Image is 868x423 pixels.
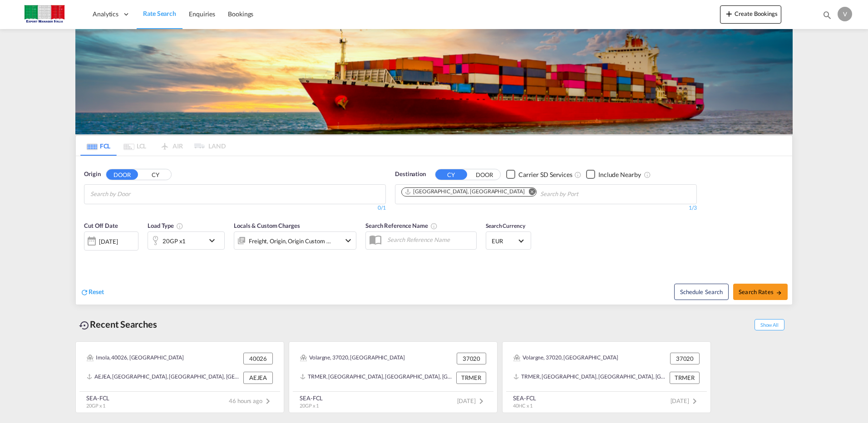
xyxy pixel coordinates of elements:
button: Search Ratesicon-arrow-right [733,284,788,300]
span: EUR [492,237,517,245]
div: 37020 [670,353,700,364]
span: Show All [755,319,784,330]
md-icon: icon-chevron-down [207,235,222,246]
input: Search Reference Name [383,233,476,246]
div: OriginDOOR CY Chips container with autocompletion. Enter the text area, type text to search, and ... [76,156,792,305]
md-icon: icon-chevron-right [689,396,700,407]
div: 1/3 [395,204,697,212]
md-chips-wrap: Chips container with autocompletion. Enter the text area, type text to search, and then use the u... [89,185,180,202]
span: 20GP x 1 [86,403,105,408]
span: Destination [395,170,426,179]
div: 20GP x1 [163,235,186,247]
button: CY [139,169,171,180]
span: Reset [89,288,104,295]
img: LCL+%26+FCL+BACKGROUND.png [75,29,793,134]
div: icon-magnify [822,10,832,24]
input: Chips input. [90,187,177,202]
div: 37020 [457,353,486,364]
md-icon: icon-magnify [822,10,832,20]
span: Enquiries [189,10,215,18]
md-tab-item: FCL [80,136,117,156]
div: SEA-FCL [300,394,323,402]
div: TRMER, Mersin, Türkiye, South West Asia, Asia Pacific [513,372,667,384]
button: Note: By default Schedule search will only considerorigin ports, destination ports and cut off da... [674,284,729,300]
span: [DATE] [457,397,487,404]
md-icon: icon-chevron-right [262,396,273,407]
md-icon: icon-refresh [80,288,89,296]
div: TRMER, Mersin, Türkiye, South West Asia, Asia Pacific [300,372,454,384]
span: 40HC x 1 [513,403,533,408]
span: 46 hours ago [229,397,273,404]
md-checkbox: Checkbox No Ink [506,170,572,179]
div: 0/1 [84,204,386,212]
div: TRMER [670,372,700,384]
div: icon-refreshReset [80,287,104,297]
md-icon: icon-plus 400-fg [724,8,735,19]
button: DOOR [469,169,500,180]
span: Search Rates [739,288,782,295]
img: 51022700b14f11efa3148557e262d94e.jpg [14,4,75,25]
div: Imola, 40026, Europe [87,353,184,364]
div: [DATE] [84,231,138,251]
span: Locals & Custom Charges [234,222,300,229]
span: Search Reference Name [365,222,438,229]
input: Chips input. [540,187,626,202]
div: 40026 [243,353,273,364]
div: Volargne, 37020, Europe [300,353,405,364]
span: 20GP x 1 [300,403,319,408]
recent-search-card: Volargne, 37020, [GEOGRAPHIC_DATA] 37020TRMER, [GEOGRAPHIC_DATA], [GEOGRAPHIC_DATA], [GEOGRAPHIC_... [289,341,498,413]
md-checkbox: Checkbox No Ink [586,170,641,179]
div: [DATE] [99,237,118,246]
div: V [838,7,852,21]
span: Bookings [228,10,253,18]
md-chips-wrap: Chips container. Use arrow keys to select chips. [400,185,630,202]
md-icon: Unchecked: Ignores neighbouring ports when fetching rates.Checked : Includes neighbouring ports w... [644,171,651,178]
div: Jebel Ali, AEJEA [404,188,524,196]
md-icon: icon-chevron-right [476,396,487,407]
div: 20GP x1icon-chevron-down [148,231,225,250]
span: Cut Off Date [84,222,118,229]
div: Press delete to remove this chip. [404,188,526,196]
recent-search-card: Imola, 40026, [GEOGRAPHIC_DATA] 40026AEJEA, [GEOGRAPHIC_DATA], [GEOGRAPHIC_DATA], [GEOGRAPHIC_DAT... [75,341,284,413]
button: icon-plus 400-fgCreate Bookings [720,5,781,24]
span: Origin [84,170,100,179]
button: DOOR [106,169,138,180]
span: Load Type [148,222,183,229]
span: [DATE] [671,397,700,404]
md-icon: icon-chevron-down [343,235,354,246]
md-icon: Unchecked: Search for CY (Container Yard) services for all selected carriers.Checked : Search for... [574,171,582,178]
md-icon: icon-backup-restore [79,320,90,331]
div: Volargne, 37020, Europe [513,353,618,364]
div: Carrier SD Services [518,170,572,179]
div: Include Nearby [598,170,641,179]
div: TRMER [456,372,486,384]
span: Analytics [93,10,118,19]
md-select: Select Currency: € EUREuro [491,234,526,247]
div: Freight Origin Origin Custom Factory Stuffing [249,235,331,247]
md-pagination-wrapper: Use the left and right arrow keys to navigate between tabs [80,136,226,156]
div: Freight Origin Origin Custom Factory Stuffingicon-chevron-down [234,231,356,250]
md-datepicker: Select [84,250,91,262]
button: Remove [523,188,536,197]
div: AEJEA [243,372,273,384]
span: Search Currency [486,222,525,229]
md-icon: icon-arrow-right [776,290,782,296]
div: Recent Searches [75,314,161,334]
md-icon: Your search will be saved by the below given name [430,222,438,230]
div: SEA-FCL [86,394,109,402]
div: AEJEA, Jebel Ali, United Arab Emirates, Middle East, Middle East [87,372,241,384]
button: CY [435,169,467,180]
md-icon: icon-information-outline [176,222,183,230]
div: SEA-FCL [513,394,536,402]
recent-search-card: Volargne, 37020, [GEOGRAPHIC_DATA] 37020TRMER, [GEOGRAPHIC_DATA], [GEOGRAPHIC_DATA], [GEOGRAPHIC_... [502,341,711,413]
span: Rate Search [143,10,176,17]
